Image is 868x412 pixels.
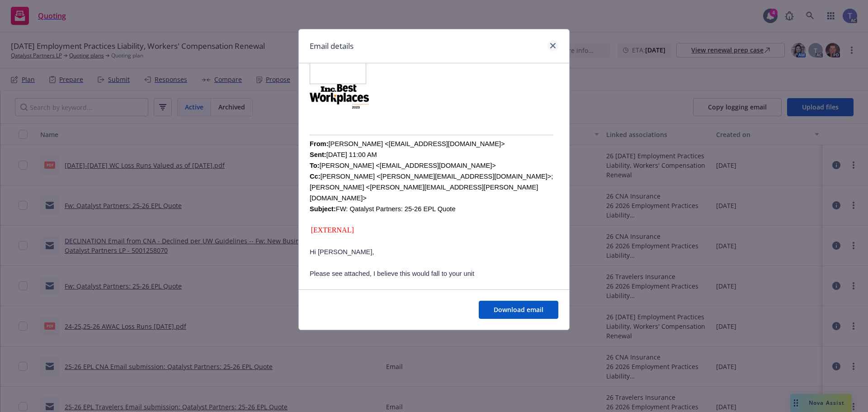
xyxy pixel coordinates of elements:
[310,151,326,158] b: Sent:
[310,140,329,147] b: From:
[310,162,320,169] b: To:
[310,173,321,180] b: Cc:
[494,305,543,314] span: Download email
[479,301,558,319] button: Download email
[310,205,336,213] b: Subject:
[310,270,474,277] span: Please see attached, I believe this would fall to your unit
[310,40,354,52] h1: Email details
[310,248,374,256] span: Hi [PERSON_NAME],
[310,84,369,109] img: khfsdKmijE24toqNxmUCP9oGKHUKfAQVpm3gnP4O6S3OgFt5HHhTWcCRIrcCq12q8Yc5LwBuTphZo5UGNLtIXnSreV_U0Yjk_...
[310,140,553,213] font: [PERSON_NAME] <[EMAIL_ADDRESS][DOMAIN_NAME]> [DATE] 11:00 AM [PERSON_NAME] <[EMAIL_ADDRESS][DOMAI...
[310,225,558,236] div: [EXTERNAL]
[547,40,558,51] a: close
